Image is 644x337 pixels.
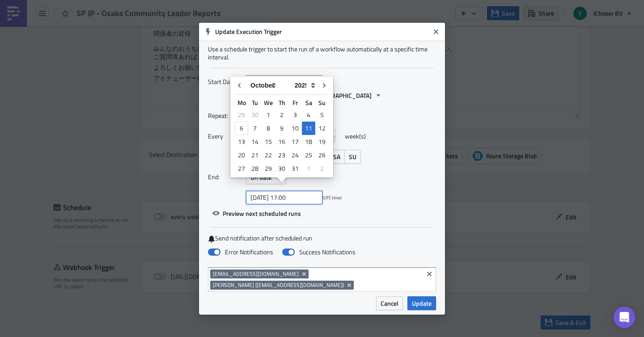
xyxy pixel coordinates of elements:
[208,234,436,243] label: Send notification after scheduled run
[208,75,241,88] label: Start Date:
[279,98,285,107] abbr: Thursday
[208,45,436,61] div: Use a schedule trigger to start the run of a workflow automatically at a specific time interval.
[288,148,302,162] div: Fri Oct 24 2025
[235,148,248,162] div: Mon Oct 20 2025
[344,150,361,164] button: SU
[215,28,430,36] h6: Update Execution Trigger
[315,122,329,135] div: Sun Oct 12 2025
[329,150,345,164] button: SA
[275,135,288,148] div: 16
[275,122,288,135] div: 9
[302,122,315,135] div: 11
[275,148,288,162] div: Thu Oct 23 2025
[235,162,248,175] div: 27
[248,122,262,135] div: Tue Oct 07 2025
[315,148,329,162] div: Sun Oct 26 2025
[262,162,275,175] div: 29
[288,149,302,161] div: 24
[235,135,248,148] div: Mon Oct 13 2025
[262,135,275,148] div: 15
[275,162,288,175] div: Thu Oct 30 2025
[4,38,78,45] span: よろしくお願い致します。
[288,135,302,148] div: Fri Oct 17 2025
[223,209,301,218] span: Preview next scheduled runs
[302,108,315,122] div: Sat Oct 04 2025
[235,162,248,175] div: Mon Oct 27 2025
[248,162,262,175] div: Tue Oct 28 2025
[345,130,366,143] span: week(s)
[288,162,302,175] div: 31
[302,109,315,121] div: 4
[275,122,288,135] div: Thu Oct 09 2025
[315,135,329,148] div: Sun Oct 19 2025
[264,98,273,107] abbr: Wednesday
[288,162,302,175] div: Fri Oct 31 2025
[614,307,635,328] div: Open Intercom Messenger
[275,149,288,161] div: 23
[381,299,398,308] span: Cancel
[237,98,246,107] abbr: Monday
[262,135,275,148] div: Wed Oct 15 2025
[333,152,340,161] span: SA
[318,79,331,92] button: Go to next month
[292,98,298,107] abbr: Friday
[262,109,275,121] div: 1
[290,79,318,92] select: Year
[315,122,329,135] div: 12
[233,79,246,92] button: Go to previous month
[246,191,322,204] input: YYYY-MM-DD HH:mm
[288,135,302,148] div: 17
[315,162,329,175] div: Sun Nov 02 2025
[315,135,329,148] div: 19
[208,130,241,143] label: Every
[252,98,258,107] abbr: Tuesday
[248,162,262,175] div: 28
[275,108,288,122] div: Thu Oct 02 2025
[288,109,302,121] div: 3
[315,149,329,161] div: 26
[301,270,309,278] button: Remove Tag
[282,248,356,256] label: Success Notifications
[275,162,288,175] div: 30
[213,282,344,289] span: [PERSON_NAME] ([EMAIL_ADDRESS][DOMAIN_NAME])
[302,135,315,148] div: Sat Oct 18 2025
[302,122,315,135] div: Sat Oct 11 2025
[262,122,275,135] div: 8
[235,108,248,122] div: Mon Sep 29 2025
[302,148,315,162] div: Sat Oct 25 2025
[318,98,326,107] abbr: Sunday
[235,122,248,135] div: 6
[275,135,288,148] div: Thu Oct 16 2025
[213,270,299,278] span: [EMAIL_ADDRESS][DOMAIN_NAME]
[248,109,262,121] div: 30
[208,248,273,256] label: Error Notifications
[288,122,302,135] div: 10
[424,269,435,279] button: Clear selected items
[429,25,443,38] button: Close
[4,4,306,26] span: 関係者の皆様 みんなのおうちに[PERSON_NAME][GEOGRAPHIC_DATA]別週次登録レポートを添付にてご確認ください。
[262,108,275,122] div: Wed Oct 01 2025
[315,162,329,175] div: 2
[288,122,302,135] div: Fri Oct 10 2025
[4,48,72,55] span: アイチューザー株式会社
[208,170,241,184] label: End:
[322,194,342,201] span: (UTC time)
[262,122,275,135] div: Wed Oct 08 2025
[208,206,305,220] button: Preview next scheduled runs
[235,122,248,135] div: Mon Oct 06 2025
[248,135,262,148] div: 14
[407,296,436,310] button: Update
[288,108,302,122] div: Fri Oct 03 2025
[346,281,354,290] button: Remove Tag
[248,108,262,122] div: Tue Sep 30 2025
[302,162,315,175] div: 1
[4,27,128,34] span: ご質問等あれば、担当までご連絡ください。
[246,75,322,88] input: YYYY-MM-DD HH:mm
[262,149,275,161] div: 22
[315,108,329,122] div: Sun Oct 05 2025
[275,109,288,121] div: 2
[302,149,315,161] div: 25
[248,135,262,148] div: Tue Oct 14 2025
[315,109,329,121] div: 5
[208,109,241,122] label: Repeat:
